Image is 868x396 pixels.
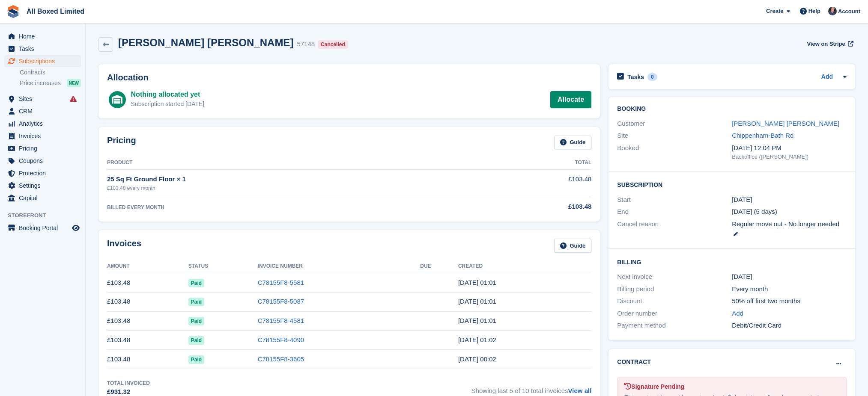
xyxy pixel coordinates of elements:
[4,155,81,167] a: menu
[19,155,70,167] span: Coupons
[617,219,732,239] div: Cancel reason
[617,309,732,319] div: Order number
[458,260,591,273] th: Created
[107,350,188,369] td: £103.48
[458,298,496,305] time: 2025-06-24 00:01:57 UTC
[258,298,304,305] a: C78155F8-5087
[20,79,61,87] span: Price increases
[732,132,793,139] a: Chippenham-Bath Rd
[19,55,70,67] span: Subscriptions
[617,284,732,294] div: Billing period
[617,321,732,331] div: Payment method
[766,7,783,15] span: Create
[732,220,839,228] span: Regular move out - No longer needed
[458,355,496,363] time: 2025-03-24 00:02:49 UTC
[732,120,839,127] a: [PERSON_NAME] [PERSON_NAME]
[627,73,644,81] h2: Tasks
[107,239,141,253] h2: Invoices
[4,142,81,154] a: menu
[258,317,304,324] a: C78155F8-4581
[131,100,205,109] div: Subscription started [DATE]
[19,43,70,55] span: Tasks
[131,89,205,100] div: Nothing allocated yet
[617,131,732,141] div: Site
[732,143,847,153] div: [DATE] 12:04 PM
[807,40,845,48] span: View on Stripe
[107,136,136,150] h2: Pricing
[107,204,481,211] div: BILLED EVERY MONTH
[19,130,70,142] span: Invoices
[4,93,81,105] a: menu
[118,37,293,48] h2: [PERSON_NAME] [PERSON_NAME]
[297,39,315,49] div: 57148
[8,211,85,220] span: Storefront
[617,257,847,266] h2: Billing
[481,202,592,212] div: £103.48
[67,79,81,87] div: NEW
[4,192,81,204] a: menu
[617,143,732,161] div: Booked
[188,336,204,345] span: Paid
[107,174,481,184] div: 25 Sq Ft Ground Floor × 1
[20,78,81,88] a: Price increases NEW
[19,192,70,204] span: Capital
[732,284,847,294] div: Every month
[808,7,820,15] span: Help
[732,309,743,319] a: Add
[20,68,81,77] a: Contracts
[481,170,592,197] td: £103.48
[732,153,847,161] div: Backoffice ([PERSON_NAME])
[71,223,81,233] a: Preview store
[617,119,732,129] div: Customer
[732,195,752,205] time: 2024-10-24 00:00:00 UTC
[458,317,496,324] time: 2025-05-24 00:01:39 UTC
[7,5,20,18] img: stora-icon-8386f47178a22dfd0bd8f6a31ec36ba5ce8667c1dd55bd0f319d3a0aa187defe.svg
[481,156,592,170] th: Total
[4,180,81,192] a: menu
[19,93,70,105] span: Sites
[617,358,651,366] h2: Contract
[732,296,847,306] div: 50% off first two months
[107,379,150,387] div: Total Invoiced
[617,272,732,282] div: Next invoice
[107,273,188,293] td: £103.48
[19,105,70,117] span: CRM
[188,279,204,287] span: Paid
[617,106,847,112] h2: Booking
[458,279,496,286] time: 2025-07-24 00:01:38 UTC
[19,222,70,234] span: Booking Portal
[258,336,304,343] a: C78155F8-4090
[4,55,81,67] a: menu
[19,142,70,154] span: Pricing
[420,260,458,273] th: Due
[19,118,70,130] span: Analytics
[828,7,837,15] img: Dan Goss
[107,184,481,192] div: £103.48 every month
[617,296,732,306] div: Discount
[617,195,732,205] div: Start
[568,387,592,394] a: View all
[4,167,81,179] a: menu
[258,279,304,286] a: C78155F8-5581
[107,311,188,331] td: £103.48
[617,207,732,217] div: End
[107,73,591,83] h2: Allocation
[732,208,777,215] span: [DATE] (5 days)
[617,180,847,189] h2: Subscription
[4,118,81,130] a: menu
[188,355,204,364] span: Paid
[4,30,81,42] a: menu
[554,136,592,150] a: Guide
[554,239,592,253] a: Guide
[19,180,70,192] span: Settings
[458,336,496,343] time: 2025-04-24 00:02:39 UTC
[188,260,258,273] th: Status
[188,298,204,306] span: Paid
[258,260,421,273] th: Invoice Number
[318,40,348,49] div: Cancelled
[732,272,847,282] div: [DATE]
[188,317,204,325] span: Paid
[4,105,81,117] a: menu
[107,331,188,350] td: £103.48
[107,292,188,311] td: £103.48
